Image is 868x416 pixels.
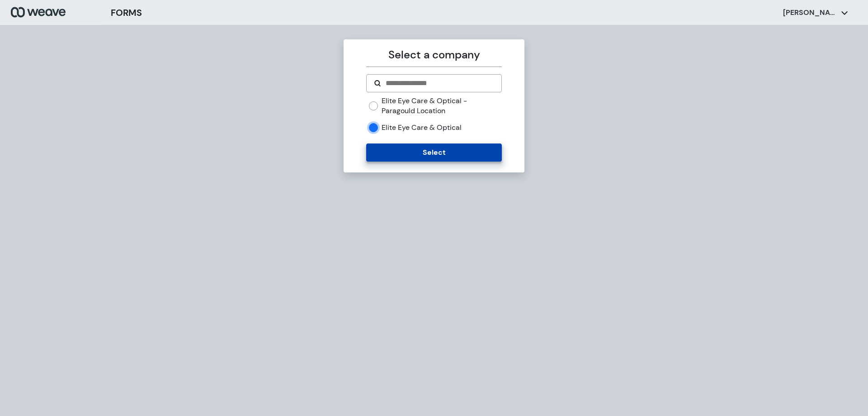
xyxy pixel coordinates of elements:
[366,143,501,162] button: Select
[111,6,142,19] h3: FORMS
[382,96,501,115] label: Elite Eye Care & Optical - Paragould Location
[382,123,462,133] label: Elite Eye Care & Optical
[366,47,501,63] p: Select a company
[385,78,494,89] input: Search
[783,8,837,18] p: [PERSON_NAME]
